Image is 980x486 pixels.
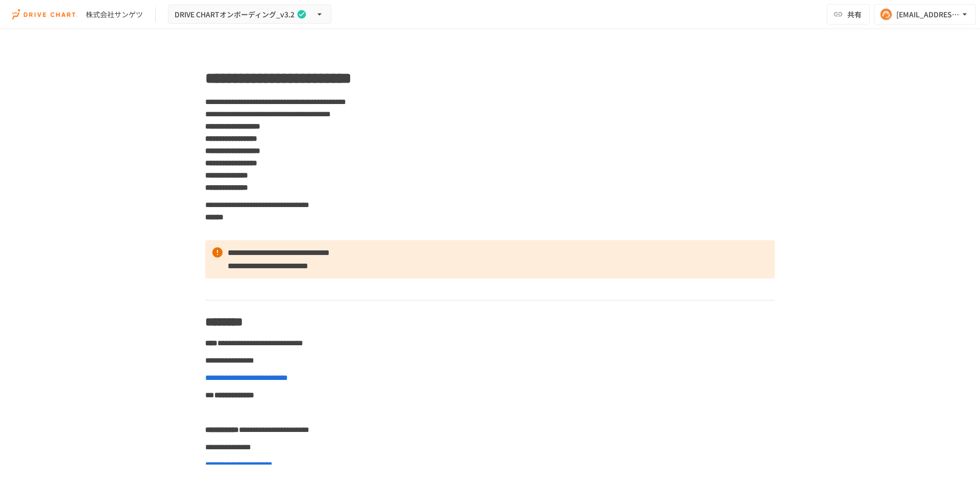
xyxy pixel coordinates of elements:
img: i9VDDS9JuLRLX3JIUyK59LcYp6Y9cayLPHs4hOxMB9W [12,6,78,22]
button: DRIVE CHARTオンボーディング_v3.2 [168,5,331,24]
button: [EMAIL_ADDRESS][DOMAIN_NAME] [874,4,976,24]
div: [EMAIL_ADDRESS][DOMAIN_NAME] [896,8,960,21]
button: 共有 [827,4,870,24]
span: DRIVE CHARTオンボーディング_v3.2 [175,8,295,21]
span: 共有 [847,9,862,20]
div: 株式会社サンゲツ [86,9,143,20]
